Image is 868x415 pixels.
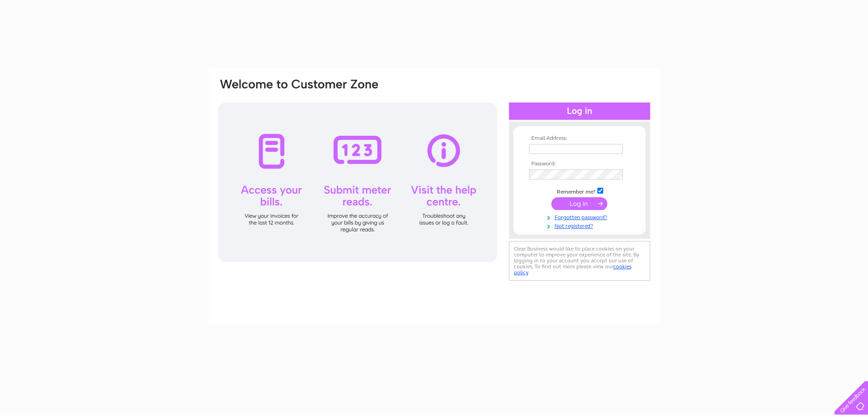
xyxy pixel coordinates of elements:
a: cookies policy [514,263,632,276]
input: Submit [551,197,607,210]
a: Not registered? [529,221,632,230]
div: Clear Business would like to place cookies on your computer to improve your experience of the sit... [509,241,650,281]
th: Password: [527,161,632,167]
td: Remember me? [527,186,632,195]
a: Forgotten password? [529,212,632,221]
th: Email Address: [527,135,632,142]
